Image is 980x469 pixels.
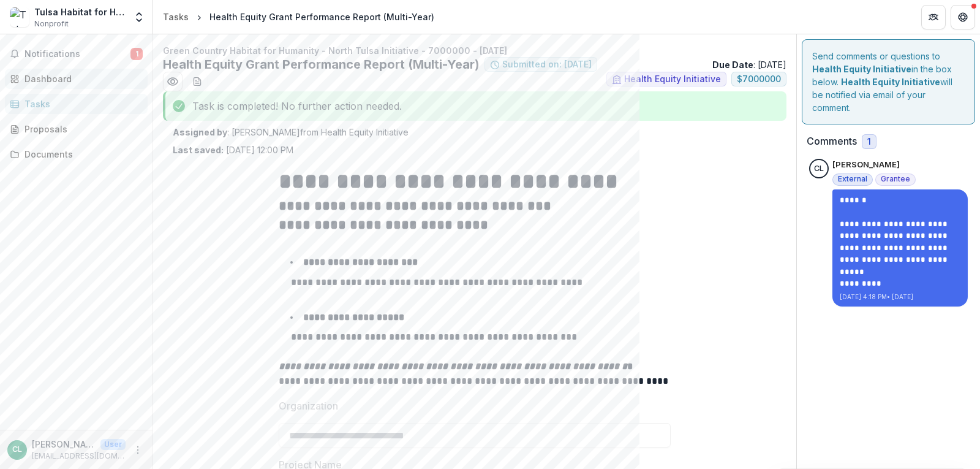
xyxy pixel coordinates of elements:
div: Task is completed! No further action needed. [163,91,786,121]
span: Grantee [881,175,910,183]
div: Tasks [24,97,138,110]
p: : [DATE] [712,58,786,71]
a: Tasks [5,94,148,114]
div: Tasks [163,10,189,23]
span: External [838,175,867,183]
span: Health Equity Initiative [624,74,721,85]
p: Organization [279,398,338,413]
p: User [100,439,126,450]
button: Get Help [951,5,975,29]
h2: Comments [807,135,857,147]
button: More [130,443,145,457]
h2: Health Equity Grant Performance Report (Multi-Year) [163,57,480,72]
strong: Last saved: [173,145,224,155]
nav: breadcrumb [158,8,439,26]
button: download-word-button [187,72,207,91]
button: Notifications1 [5,44,148,64]
strong: Assigned by [173,127,227,137]
span: Nonprofit [34,18,69,29]
span: 1 [130,48,143,60]
div: Dashboard [24,72,138,85]
div: Health Equity Grant Performance Report (Multi-Year) [209,10,434,23]
p: [EMAIL_ADDRESS][DOMAIN_NAME] [32,451,126,462]
button: Partners [921,5,946,29]
img: Tulsa Habitat for Humanity, Inc [10,7,29,27]
a: Tasks [158,8,194,26]
p: : [PERSON_NAME] from Health Equity Initiative [173,126,777,139]
strong: Due Date [712,59,753,70]
a: Dashboard [5,69,148,89]
div: Tulsa Habitat for Humanity, Inc [34,6,126,18]
button: Open entity switcher [130,5,148,29]
div: Cassandra Love [814,165,824,173]
a: Proposals [5,119,148,139]
button: Preview 6baa883c-68c9-4b25-a37c-d236f2809710.pdf [163,72,183,91]
p: [DATE] 12:00 PM [173,143,293,156]
span: $ 7000000 [737,74,781,85]
p: Green Country Habitat for Humanity - North Tulsa Initiative - 7000000 - [DATE] [163,44,786,57]
p: [DATE] 4:18 PM • [DATE] [840,292,960,302]
strong: Health Equity Initiative [841,77,940,87]
p: [PERSON_NAME] [832,159,900,171]
span: Notifications [24,49,130,59]
span: Submitted on: [DATE] [502,59,592,70]
a: Documents [5,144,148,164]
div: Proposals [24,123,138,135]
div: Documents [24,148,138,161]
strong: Health Equity Initiative [812,64,911,74]
div: Cassandra Love [12,446,22,454]
div: Send comments or questions to in the box below. will be notified via email of your comment. [802,39,975,124]
p: [PERSON_NAME] [32,438,96,451]
span: 1 [867,137,871,147]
